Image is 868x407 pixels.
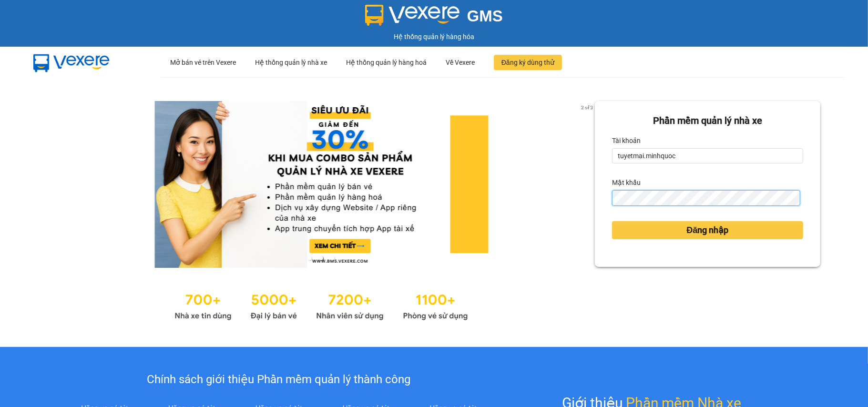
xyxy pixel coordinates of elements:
div: Hệ thống quản lý hàng hoá [346,47,427,78]
p: 2 of 3 [578,101,595,113]
div: Mở bán vé trên Vexere [170,47,236,78]
label: Tài khoản [612,133,641,148]
button: Đăng ký dùng thử [494,55,562,70]
input: Tài khoản [612,148,803,163]
span: GMS [467,7,503,25]
button: previous slide / item [48,101,61,268]
img: mbUUG5Q.png [24,47,119,78]
span: Đăng nhập [687,224,729,237]
li: slide item 1 [308,256,312,260]
div: Về Vexere [446,47,475,78]
label: Mật khẩu [612,175,641,190]
li: slide item 2 [319,256,323,260]
div: Chính sách giới thiệu Phần mềm quản lý thành công [61,371,496,389]
a: GMS [365,14,503,22]
div: Hệ thống quản lý hàng hóa [2,31,866,42]
img: Statistics.png [174,287,468,323]
li: slide item 3 [331,256,335,260]
div: Hệ thống quản lý nhà xe [255,47,327,78]
div: Phần mềm quản lý nhà xe [612,113,803,128]
button: Đăng nhập [612,221,803,239]
input: Mật khẩu [612,190,800,206]
span: Đăng ký dùng thử [501,57,554,68]
img: logo 2 [365,5,460,26]
button: next slide / item [582,101,595,268]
